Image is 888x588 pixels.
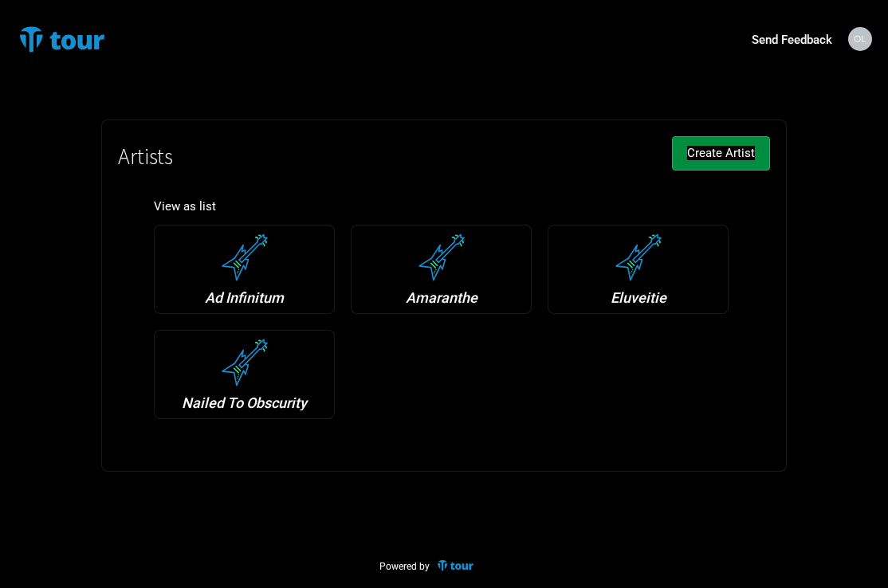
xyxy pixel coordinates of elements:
[556,291,720,305] div: Eluveitie
[343,217,540,322] a: Amaranthe
[848,27,872,51] img: Jan-Ole
[221,339,269,386] img: tourtracks_icons_FA_03_icons_metal.svg
[540,217,737,322] a: Eluveitie
[154,199,216,214] a: View as list
[163,396,326,410] div: Nailed To Obscurity
[221,233,269,281] img: tourtracks_icons_FA_03_icons_metal.svg
[418,233,466,281] div: Amaranthe
[752,33,832,47] strong: Send Feedback
[672,136,770,171] button: Create Artist
[418,233,466,281] img: tourtracks_icons_FA_03_icons_metal.svg
[436,559,509,572] img: TourTracks
[163,291,326,305] div: Ad Infinitum
[687,146,755,160] span: Create Artist
[221,233,269,281] div: Ad Infinitum
[221,339,269,386] div: Nailed To Obscurity
[118,144,770,169] h1: Artists
[16,23,188,55] img: TourTracks
[615,233,662,281] div: Eluveitie
[615,233,662,281] img: tourtracks_icons_FA_03_icons_metal.svg
[146,217,343,322] a: Ad Infinitum
[146,322,343,427] a: Nailed To Obscurity
[379,561,430,572] span: Powered by
[360,291,523,305] div: Amaranthe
